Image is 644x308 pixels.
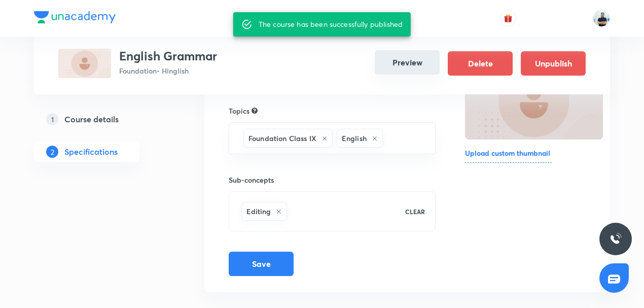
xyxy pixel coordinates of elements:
[430,138,432,140] button: Open
[259,15,403,33] div: The course has been successfully published
[229,252,294,276] button: Save
[593,10,610,27] img: URVIK PATEL
[610,233,622,245] img: ttu
[229,106,249,116] h6: Topics
[504,14,513,23] img: avatar
[119,49,217,63] h3: English Grammar
[252,106,258,115] div: Search for topics
[405,207,425,216] p: CLEAR
[64,113,119,125] h5: Course details
[34,11,116,23] img: Company Logo
[500,10,516,26] button: avatar
[521,51,586,76] button: Unpublish
[58,49,111,78] img: 9CB1C3A8-9558-4FA4-A9D4-F8FC91386ED3_special_class.png
[448,51,513,76] button: Delete
[465,148,552,163] h6: Upload custom thumbnail
[34,109,172,129] a: 1Course details
[375,50,440,75] button: Preview
[46,146,58,158] p: 2
[248,133,316,144] h6: Foundation Class IX
[46,113,58,125] p: 1
[119,65,217,76] p: Foundation • Hinglish
[34,11,116,26] a: Company Logo
[229,175,436,185] h6: Sub-concepts
[463,61,604,140] img: Thumbnail
[64,146,118,158] h5: Specifications
[246,206,271,217] h6: Editing
[342,133,367,144] h6: English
